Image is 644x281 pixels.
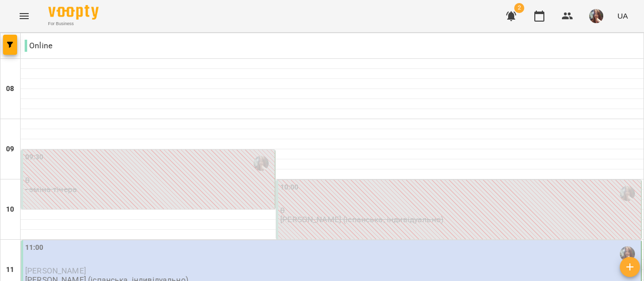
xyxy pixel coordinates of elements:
[620,257,640,277] button: Створити урок
[6,83,14,95] h6: 08
[617,11,628,21] span: UA
[620,186,635,201] img: Михайлик Альона Михайлівна (і)
[25,152,44,163] label: 09:30
[280,215,443,224] p: [PERSON_NAME] (іспанська, індивідуально)
[25,176,273,184] p: 0
[514,3,524,13] span: 2
[620,246,635,261] img: Михайлик Альона Михайлівна (і)
[25,185,77,194] p: - зміна тічера
[280,206,639,215] p: 0
[48,21,99,27] span: For Business
[25,266,86,275] span: [PERSON_NAME]
[613,7,632,25] button: UA
[48,5,99,20] img: Voopty Logo
[6,264,14,275] h6: 11
[12,4,36,28] button: Menu
[25,40,52,52] p: Online
[254,156,269,171] img: Михайлик Альона Михайлівна (і)
[6,204,14,215] h6: 10
[6,144,14,155] h6: 09
[589,9,603,23] img: 0ee1f4be303f1316836009b6ba17c5c5.jpeg
[280,182,299,193] label: 10:00
[25,242,44,253] label: 11:00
